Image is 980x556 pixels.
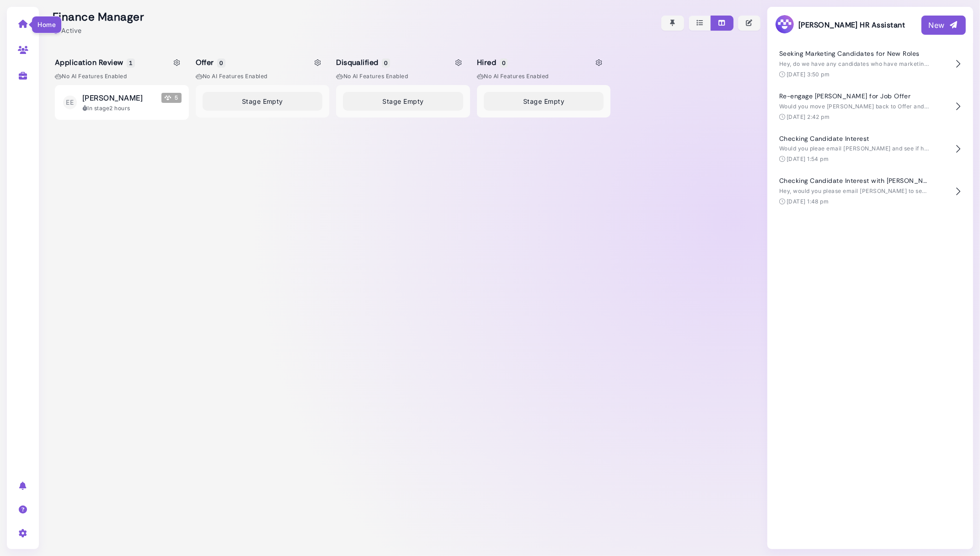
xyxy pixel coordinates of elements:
span: 0 [500,59,508,68]
button: EE [PERSON_NAME] Megan Score 5 In stage2 hours [55,85,189,120]
h5: Application Review [55,58,134,67]
div: Home [32,16,62,33]
h5: Disqualified [336,58,389,67]
h2: Finance Manager [53,11,144,24]
span: Would you pleae email [PERSON_NAME] and see if he's still interested? [779,145,977,152]
span: No AI Features enabled [336,72,408,80]
span: 0 [382,59,390,68]
time: [DATE] 3:50 pm [787,71,830,78]
span: No AI Features enabled [196,72,268,80]
span: Stage Empty [523,96,564,106]
h4: Re-engage [PERSON_NAME] for Job Offer [779,92,930,100]
div: Active [53,26,82,35]
span: 0 [217,59,225,68]
h3: [PERSON_NAME] HR Assistant [775,14,905,36]
time: [DATE] 1:48 pm [787,198,829,205]
button: Checking Candidate Interest Would you pleae email [PERSON_NAME] and see if he's still interested?... [775,128,966,171]
span: 1 [127,59,134,68]
h4: Checking Candidate Interest with [PERSON_NAME] [779,177,930,185]
span: No AI Features enabled [477,72,549,80]
span: No AI Features enabled [55,72,127,80]
button: Checking Candidate Interest with [PERSON_NAME] Hey, would you please email [PERSON_NAME] to see i... [775,170,966,213]
div: In stage 2 hours [82,104,182,112]
h4: Checking Candidate Interest [779,135,930,143]
button: Re-engage [PERSON_NAME] for Job Offer Would you move [PERSON_NAME] back to Offer and then email h... [775,86,966,128]
button: Seeking Marketing Candidates for New Roles Hey, do we have any candidates who have marketing expe... [775,43,966,86]
button: New [921,16,966,35]
time: [DATE] 1:54 pm [787,155,829,162]
img: Megan Score [165,95,171,101]
span: [PERSON_NAME] [82,92,143,103]
div: New [929,20,959,31]
a: Home [9,11,37,35]
span: Stage Empty [382,96,423,106]
h4: Seeking Marketing Candidates for New Roles [779,50,930,58]
span: Stage Empty [242,96,283,106]
h5: Offer [196,58,224,67]
span: EE [63,96,77,109]
h5: Hired [477,58,506,67]
span: 5 [161,93,181,103]
time: [DATE] 2:42 pm [787,113,830,120]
